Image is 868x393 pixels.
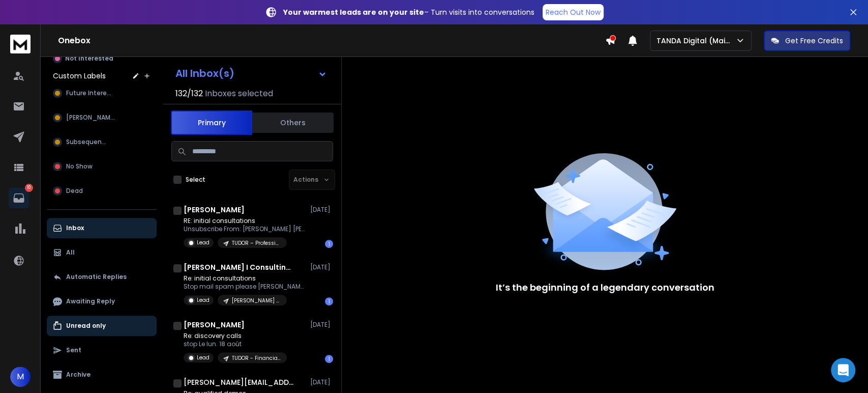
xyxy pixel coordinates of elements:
img: logo [10,35,31,53]
button: Inbox [47,218,157,238]
button: [PERSON_NAME] [47,107,157,128]
p: Get Free Credits [785,36,843,46]
p: Not Interested [65,54,113,63]
h1: [PERSON_NAME] [184,205,245,215]
h1: [PERSON_NAME][EMAIL_ADDRESS][DOMAIN_NAME] [184,377,295,387]
strong: Your warmest leads are on your site [283,7,424,17]
span: Future Interest [66,89,113,97]
button: Automatic Replies [47,267,157,287]
p: All [66,248,75,257]
button: Sent [47,340,157,360]
p: TUDOR – Professional Services | [GEOGRAPHIC_DATA] | 1-10 [232,239,281,247]
span: Subsequence [66,138,109,146]
h3: Custom Labels [53,71,106,81]
button: Unread only [47,316,157,336]
button: Get Free Credits [764,31,850,51]
button: Others [252,111,334,134]
p: Lead [197,296,209,304]
button: No Show [47,156,157,177]
p: Re: discovery calls [184,332,287,340]
p: It’s the beginning of a legendary conversation [496,280,714,295]
p: Archive [66,371,91,379]
button: M [10,367,31,387]
span: 132 / 132 [175,88,203,100]
button: All Inbox(s) [167,63,335,83]
div: 1 [325,355,333,363]
h1: All Inbox(s) [175,68,234,78]
p: [DATE] [310,206,333,214]
p: RE: initial consultations [184,217,306,225]
p: Automatic Replies [66,273,127,281]
h1: [PERSON_NAME] I Consulting/34 [184,262,295,272]
p: Inbox [66,224,84,232]
p: Awaiting Reply [66,297,115,305]
p: [DATE] [310,321,333,329]
p: – Turn visits into conversations [283,7,534,17]
span: Dead [66,187,83,195]
p: Re: initial consultations [184,274,306,283]
button: Dead [47,181,157,201]
p: TANDA Digital (Main) [656,36,735,46]
p: stop Le lun. 18 août [184,340,287,348]
a: Reach Out Now [543,4,604,20]
button: Subsequence [47,132,157,152]
button: Not Interested [47,48,157,69]
p: [PERSON_NAME] – Professional Services | 1-10 | EU [232,297,281,304]
div: Open Intercom Messenger [831,358,855,382]
span: No Show [66,162,93,171]
p: Reach Out Now [546,7,601,17]
h1: [PERSON_NAME] [184,320,245,330]
button: Primary [171,110,252,135]
p: TUDOR - Financial Services | [GEOGRAPHIC_DATA] [232,354,281,362]
p: Sent [66,346,81,354]
p: Lead [197,354,209,361]
p: Unsubscribe From: [PERSON_NAME] [PERSON_NAME] Sent: [184,225,306,233]
button: Archive [47,364,157,385]
button: Future Interest [47,83,157,103]
div: 1 [325,240,333,248]
button: Awaiting Reply [47,291,157,312]
p: [DATE] [310,378,333,386]
button: All [47,242,157,263]
h3: Inboxes selected [205,88,273,100]
span: [PERSON_NAME] [66,114,116,122]
p: 10 [25,184,33,192]
p: Stop mail spam please [PERSON_NAME] [184,283,306,291]
p: Unread only [66,322,106,330]
div: 1 [325,297,333,305]
a: 10 [9,188,29,208]
p: Lead [197,239,209,246]
p: [DATE] [310,263,333,271]
h1: Onebox [58,35,605,47]
label: Select [186,176,205,184]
